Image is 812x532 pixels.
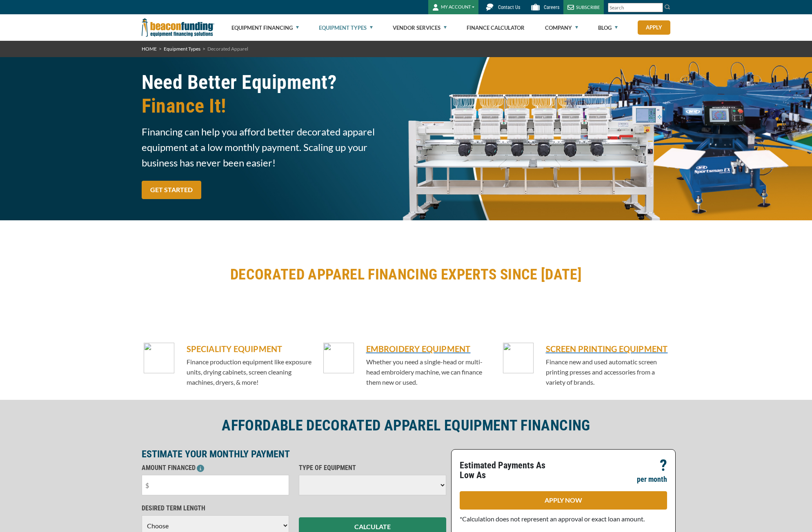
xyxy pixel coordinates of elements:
[142,463,289,473] p: AMOUNT FINANCED
[207,46,248,52] span: Decorated Apparel
[231,15,299,41] a: Equipment Financing
[187,358,311,386] span: Finance production equipment like exposure units, drying cabinets, screen cleaning machines, drye...
[544,4,559,10] span: Careers
[467,15,525,41] a: Finance Calculator
[142,14,214,41] img: Beacon Funding Corporation logo
[460,515,645,523] span: *Calculation does not represent an approval or exact loan amount.
[142,265,671,284] h2: DECORATED APPAREL FINANCING EXPERTS SINCE [DATE]
[142,94,401,118] span: Finance It!
[393,15,447,41] a: Vendor Services
[598,15,618,41] a: Blog
[660,461,667,470] p: ?
[142,449,446,459] p: ESTIMATE YOUR MONTHLY PAYMENT
[299,463,446,473] p: TYPE OF EQUIPMENT
[460,491,667,510] a: APPLY NOW
[142,124,401,171] span: Financing can help you afford better decorated apparel equipment at a low monthly payment. Scalin...
[664,4,671,10] img: Search
[142,475,289,495] input: $
[637,474,667,484] p: per month
[608,3,663,12] input: Search
[319,15,373,41] a: Equipment Types
[654,4,661,11] a: Clear search text
[498,4,520,10] span: Contact Us
[546,343,671,355] a: SCREEN PRINTING EQUIPMENT
[545,15,578,41] a: Company
[142,46,157,52] a: HOME
[164,46,200,52] a: Equipment Types
[366,343,491,355] a: EMBROIDERY EQUIPMENT
[460,461,558,480] p: Estimated Payments As Low As
[142,71,401,118] h1: Need Better Equipment?
[187,343,311,355] h5: SPECIALITY EQUIPMENT
[638,20,670,35] a: Apply
[142,181,201,199] a: GET STARTED
[366,358,483,386] span: Whether you need a single-head or multi-head embroidery machine, we can finance them new or used.
[142,416,671,435] h2: AFFORDABLE DECORATED APPAREL EQUIPMENT FINANCING
[142,503,289,513] p: DESIRED TERM LENGTH
[546,358,657,386] span: Finance new and used automatic screen printing presses and accessories from a variety of brands.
